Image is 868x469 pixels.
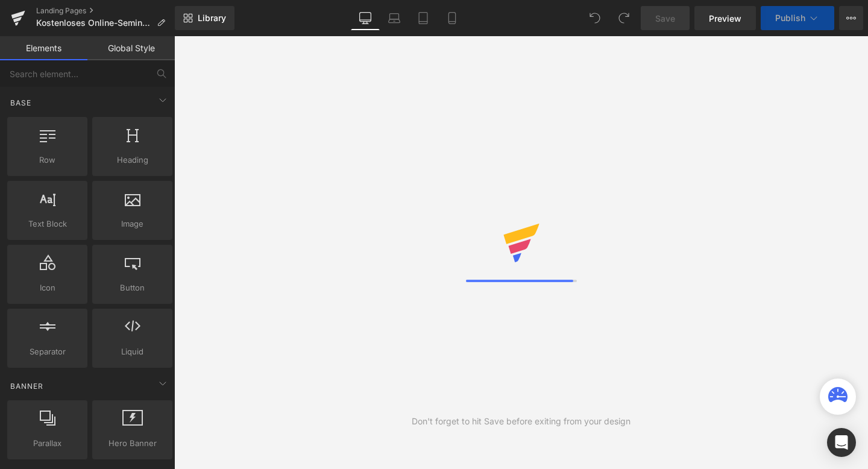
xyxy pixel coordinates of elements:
[198,13,226,24] span: Library
[694,6,756,30] a: Preview
[412,415,631,428] div: Don't forget to hit Save before exiting from your design
[96,345,169,358] span: Liquid
[36,18,152,28] span: Kostenloses Online-Seminar | Creative Strategy
[583,6,607,30] button: Undo
[775,13,805,23] span: Publish
[380,6,409,30] a: Laptop
[655,12,675,25] span: Save
[36,6,175,16] a: Landing Pages
[761,6,834,30] button: Publish
[827,428,856,457] div: Open Intercom Messenger
[409,6,438,30] a: Tablet
[9,380,45,392] span: Banner
[709,12,741,25] span: Preview
[351,6,380,30] a: Desktop
[11,345,84,358] span: Separator
[612,6,636,30] button: Redo
[96,218,169,230] span: Image
[839,6,863,30] button: More
[11,437,84,450] span: Parallax
[175,6,234,30] a: New Library
[9,97,33,109] span: Base
[11,218,84,230] span: Text Block
[11,282,84,294] span: Icon
[438,6,467,30] a: Mobile
[11,154,84,166] span: Row
[96,282,169,294] span: Button
[96,154,169,166] span: Heading
[96,437,169,450] span: Hero Banner
[87,36,175,60] a: Global Style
